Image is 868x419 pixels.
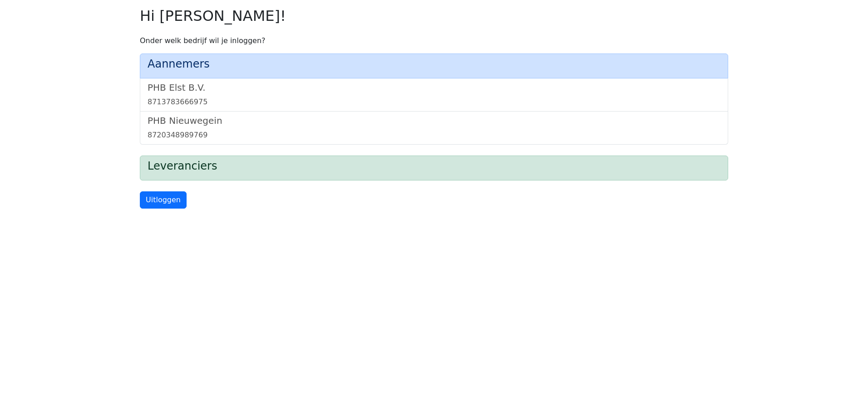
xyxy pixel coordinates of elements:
[148,130,720,141] div: 8720348989769
[148,160,720,173] h4: Leveranciers
[140,7,728,24] h2: Hi [PERSON_NAME]!
[148,97,720,107] div: 8713783666975
[148,82,720,93] h5: PHB Elst B.V.
[148,115,720,126] h5: PHB Nieuwegein
[140,35,728,46] p: Onder welk bedrijf wil je inloggen?
[148,115,720,141] a: PHB Nieuwegein8720348989769
[148,58,720,71] h4: Aannemers
[148,82,720,107] a: PHB Elst B.V.8713783666975
[140,191,187,209] a: Uitloggen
